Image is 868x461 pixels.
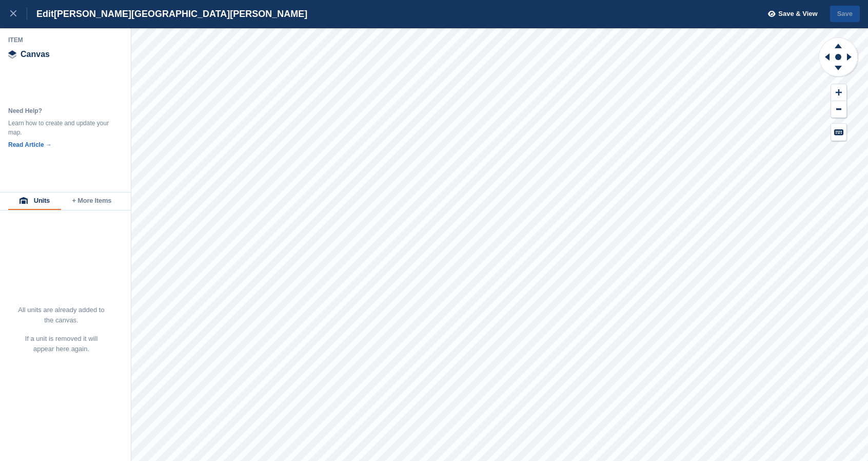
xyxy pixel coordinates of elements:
[762,6,818,23] button: Save & View
[778,9,817,19] span: Save & View
[8,141,52,148] a: Read Article →
[27,8,307,20] div: Edit [PERSON_NAME][GEOGRAPHIC_DATA][PERSON_NAME]
[17,305,105,325] p: All units are already added to the canvas.
[17,334,105,354] p: If a unit is removed it will appear here again.
[8,119,111,137] div: Learn how to create and update your map.
[8,106,111,116] div: Need Help?
[831,101,846,118] button: Zoom Out
[8,193,61,210] button: Units
[831,124,846,141] button: Keyboard Shortcuts
[8,36,123,44] div: Item
[61,193,123,210] button: + More Items
[8,50,16,59] img: canvas-icn.9d1aba5b.svg
[831,84,846,101] button: Zoom In
[830,6,860,23] button: Save
[21,50,50,59] span: Canvas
